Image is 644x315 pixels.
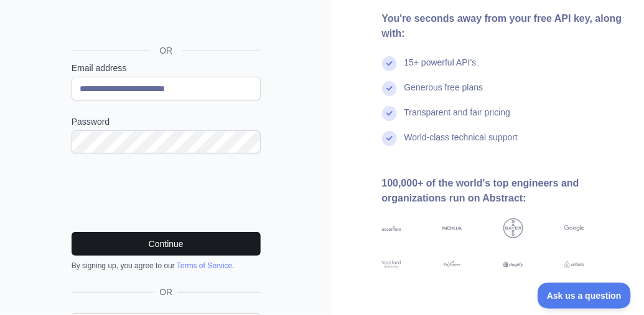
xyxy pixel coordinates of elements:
[382,81,397,96] img: check mark
[404,131,518,156] div: World-class technical support
[404,56,477,81] div: 15+ powerful API's
[382,176,625,206] div: 100,000+ of the world's top engineers and organizations run on Abstract:
[404,81,483,106] div: Generous free plans
[72,62,261,74] label: Email address
[442,259,462,269] img: payoneer
[382,218,402,238] img: accenture
[154,286,177,298] span: OR
[538,283,632,309] iframe: Toggle Customer Support
[564,259,584,269] img: airbnb
[382,56,397,71] img: check mark
[382,259,402,269] img: stanford university
[72,168,261,217] iframe: reCAPTCHA
[72,115,261,128] label: Password
[65,9,264,36] iframe: Sign in with Google Button
[442,218,462,238] img: nokia
[382,106,397,121] img: check mark
[382,131,397,146] img: check mark
[177,261,232,270] a: Terms of Service
[564,218,584,238] img: google
[503,259,523,269] img: shopify
[149,44,182,57] span: OR
[72,261,261,271] div: By signing up, you agree to our .
[382,11,625,41] div: You're seconds away from your free API key, along with:
[503,218,523,238] img: bayer
[72,232,261,256] button: Continue
[404,106,511,131] div: Transparent and fair pricing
